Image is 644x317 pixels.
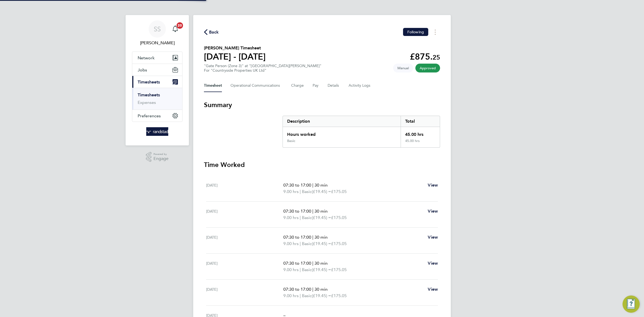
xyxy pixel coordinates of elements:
[428,260,438,267] a: View
[428,183,438,188] span: View
[283,293,299,298] span: 9.00 hrs
[428,287,438,292] span: View
[146,152,169,162] a: Powered byEngage
[132,88,182,110] div: Timesheets
[283,241,299,246] span: 9.00 hrs
[300,189,301,194] span: |
[312,189,331,194] span: (£19.45) =
[153,152,169,156] span: Powered by
[204,101,440,109] h3: Summary
[132,76,182,88] button: Timesheets
[204,51,266,62] h1: [DATE] - [DATE]
[312,215,331,220] span: (£19.45) =
[331,267,347,272] span: £175.05
[428,234,438,241] a: View
[331,189,347,194] span: £175.05
[313,79,319,92] button: Pay
[302,267,312,273] span: Basic
[206,234,283,247] div: [DATE]
[410,52,440,62] app-decimal: £875.
[283,235,311,240] span: 07:30 to 17:00
[312,209,313,214] span: |
[300,293,301,298] span: |
[401,116,440,127] div: Total
[300,241,301,246] span: |
[132,52,182,64] button: Network
[138,55,155,60] span: Network
[312,267,331,272] span: (£19.45) =
[300,267,301,272] span: |
[331,241,347,246] span: £175.05
[428,209,438,214] span: View
[300,215,301,220] span: |
[401,127,440,139] div: 45.00 hrs
[206,208,283,221] div: [DATE]
[204,64,321,73] div: "Gate Person (Zone 3)" at "[GEOGRAPHIC_DATA][PERSON_NAME]"
[331,215,347,220] span: £175.05
[287,139,295,143] div: Basic
[314,209,328,214] span: 30 min
[314,261,328,266] span: 30 min
[283,209,311,214] span: 07:30 to 17:00
[428,261,438,266] span: View
[204,29,219,35] button: Back
[312,287,313,292] span: |
[206,286,283,299] div: [DATE]
[312,241,331,246] span: (£19.45) =
[312,261,313,266] span: |
[428,208,438,214] a: View
[170,20,181,38] a: 20
[302,188,312,195] span: Basic
[204,79,222,92] button: Timesheet
[428,182,438,188] a: View
[283,287,311,292] span: 07:30 to 17:00
[132,20,182,46] a: SS[PERSON_NAME]
[126,15,189,145] nav: Main navigation
[204,161,440,169] h3: Time Worked
[401,139,440,147] div: 45.00 hrs
[153,156,169,161] span: Engage
[132,110,182,122] button: Preferences
[302,293,312,299] span: Basic
[283,261,311,266] span: 07:30 to 17:00
[283,116,401,127] div: Description
[283,215,299,220] span: 9.00 hrs
[312,183,313,188] span: |
[291,79,304,92] button: Charge
[206,182,283,195] div: [DATE]
[177,22,183,29] span: 20
[138,113,161,118] span: Preferences
[623,296,640,313] button: Engage Resource Center
[132,40,182,46] span: Shaye Stoneham
[138,100,156,105] a: Expenses
[204,68,321,73] div: For "Countryside Properties UK Ltd"
[314,287,328,292] span: 30 min
[204,45,266,51] h2: [PERSON_NAME] Timesheet
[283,189,299,194] span: 9.00 hrs
[283,183,311,188] span: 07:30 to 17:00
[302,241,312,247] span: Basic
[415,64,440,72] span: This timesheet has been approved.
[430,28,440,36] button: Timesheets Menu
[283,116,440,148] div: Summary
[302,214,312,221] span: Basic
[312,293,331,298] span: (£19.45) =
[349,79,371,92] button: Activity Logs
[312,235,313,240] span: |
[314,183,328,188] span: 30 min
[138,67,147,72] span: Jobs
[393,64,413,72] span: This timesheet was manually created.
[230,79,283,92] button: Operational Communications
[331,293,347,298] span: £175.05
[138,79,160,85] span: Timesheets
[428,286,438,293] a: View
[132,64,182,76] button: Jobs
[146,127,169,136] img: randstad-logo-retina.png
[283,267,299,272] span: 9.00 hrs
[283,127,401,139] div: Hours worked
[206,260,283,273] div: [DATE]
[132,127,182,136] a: Go to home page
[209,29,219,35] span: Back
[407,30,424,34] span: Following
[314,235,328,240] span: 30 min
